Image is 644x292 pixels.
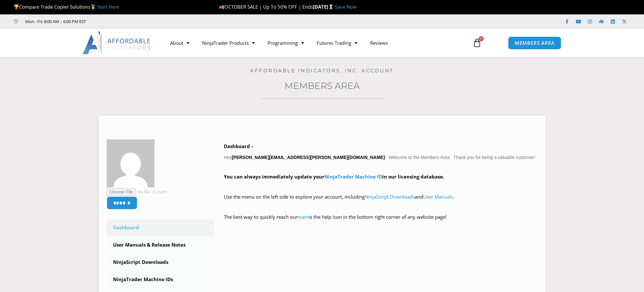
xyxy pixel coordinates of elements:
[219,4,224,9] img: 🍂
[508,36,561,50] a: MEMBERS AREA
[313,4,335,10] strong: [DATE]
[224,173,444,180] strong: You can always immediately update your in our licensing database.
[97,4,119,10] a: Start Here
[250,67,394,74] a: Affordable Indicators, Inc. Account
[261,36,310,50] a: Programming
[423,193,453,200] a: User Manuals
[310,36,364,50] a: Futures Trading
[364,36,394,50] a: Reviews
[107,219,215,236] a: Dashboard
[196,36,261,50] a: NinjaTrader Products
[224,213,538,231] p: The best way to quickly reach our is the help icon in the bottom right corner of any website page!
[83,31,151,54] img: LogoAI | Affordable Indicators – NinjaTrader
[224,142,538,231] div: Hey ! Welcome to the Members Area. Thank you for being a valuable customer!
[107,271,215,288] a: NinjaTrader Machine IDs
[515,41,555,45] span: MEMBERS AREA
[14,4,19,9] img: 🏆
[107,237,215,253] a: User Manuals & Release Notes
[14,4,119,10] span: Compare Trade Copier Solutions
[95,18,191,25] iframe: Customer reviews powered by Trustpilot
[219,4,313,10] span: OCTOBER SALE | Up To 50% OFF | Ends
[224,193,538,210] p: Use the menu on the left side to explore your account, including and .
[324,173,382,180] a: NinjaTrader Machine ID
[335,4,357,10] a: Save Now
[298,214,309,220] a: team
[479,36,484,41] span: 0
[232,155,385,160] strong: [PERSON_NAME][EMAIL_ADDRESS][PERSON_NAME][DOMAIN_NAME]
[329,4,333,9] img: ⌛
[365,193,415,200] a: NinjaScript Downloads
[24,18,86,25] span: Mon - Fri: 8:00 AM – 6:00 PM EST
[107,139,155,187] img: df5d43d1dbe18ff3f50c28f16c768246aa3efd083e9f157b117c04c76df02c53
[91,4,95,9] img: 🥇
[224,143,254,149] b: Dashboard –
[463,34,491,52] a: 0
[164,36,196,50] a: About
[284,80,360,91] a: Members Area
[107,254,215,271] a: NinjaScript Downloads
[164,36,465,50] nav: Menu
